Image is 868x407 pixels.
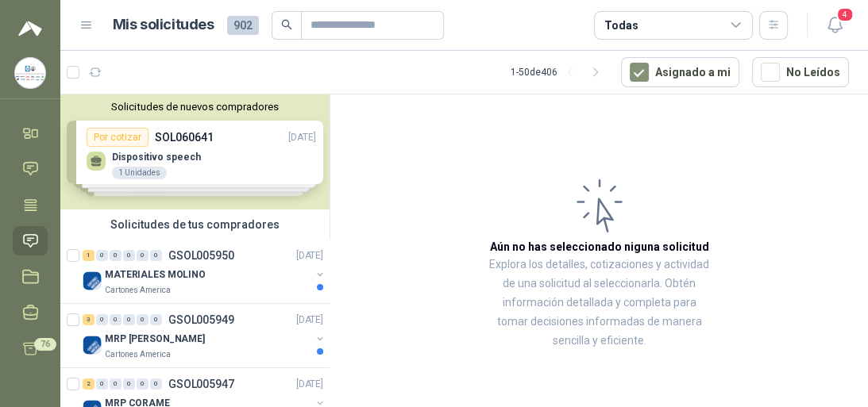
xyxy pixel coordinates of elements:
[83,314,95,325] div: 3
[123,314,135,325] div: 0
[13,334,48,363] a: 76
[296,313,323,328] p: [DATE]
[281,19,292,30] span: search
[96,378,108,390] div: 0
[18,19,42,38] img: Logo peakr
[123,250,135,261] div: 0
[105,332,205,347] p: MRP [PERSON_NAME]
[137,250,149,261] div: 0
[489,255,709,351] p: Explora los detalles, cotizaciones y actividad de una solicitud al seleccionarla. Obtén informaci...
[604,17,638,34] div: Todas
[168,378,234,390] p: GSOL005947
[836,7,854,22] span: 4
[820,11,849,40] button: 4
[227,16,259,35] span: 902
[123,378,135,390] div: 0
[96,250,108,261] div: 0
[60,94,330,209] div: Solicitudes de nuevos compradoresPor cotizarSOL060641[DATE] Dispositivo speech1 UnidadesPor cotiz...
[105,284,171,297] p: Cartones America
[110,378,122,390] div: 0
[137,378,149,390] div: 0
[67,101,323,113] button: Solicitudes de nuevos compradores
[60,209,330,240] div: Solicitudes de tus compradores
[168,314,234,325] p: GSOL005949
[621,57,739,87] button: Asignado a mi
[83,378,95,390] div: 2
[83,271,102,290] img: Company Logo
[83,246,326,297] a: 1 0 0 0 0 0 GSOL005950[DATE] Company LogoMATERIALES MOLINOCartones America
[490,238,709,255] h3: Aún no has seleccionado niguna solicitud
[83,336,102,355] img: Company Logo
[296,377,323,392] p: [DATE]
[137,314,149,325] div: 0
[96,314,108,325] div: 0
[15,58,45,88] img: Company Logo
[110,250,122,261] div: 0
[296,248,323,263] p: [DATE]
[105,267,206,282] p: MATERIALES MOLINO
[168,250,234,261] p: GSOL005950
[752,57,849,87] button: No Leídos
[34,338,56,351] span: 76
[113,13,214,36] h1: Mis solicitudes
[83,250,95,261] div: 1
[83,310,326,361] a: 3 0 0 0 0 0 GSOL005949[DATE] Company LogoMRP [PERSON_NAME]Cartones America
[150,314,162,325] div: 0
[105,348,171,361] p: Cartones America
[150,378,162,390] div: 0
[150,250,162,261] div: 0
[110,314,122,325] div: 0
[511,60,608,85] div: 1 - 50 de 406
